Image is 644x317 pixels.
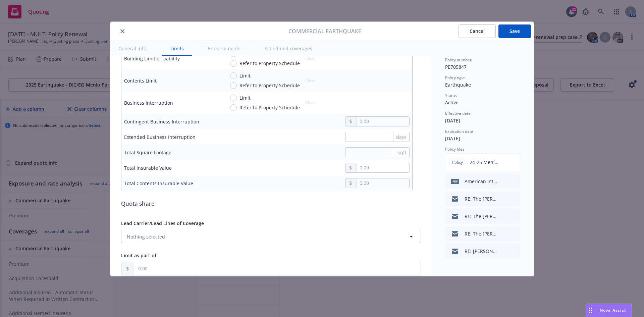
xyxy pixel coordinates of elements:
span: pdf [451,179,459,184]
span: Limit [239,72,251,79]
button: close [118,27,126,35]
span: Policy number [445,57,472,63]
button: Nova Assist [586,304,632,317]
span: Commercial Earthquake [288,27,361,35]
button: download file [501,195,506,203]
button: download file [501,212,506,220]
span: Effective date [445,110,471,116]
span: Limit as part of [121,252,156,259]
span: [DATE] [445,117,460,124]
button: Endorsements [200,41,249,56]
span: [DATE] [445,135,460,142]
span: PE705847 [445,64,467,70]
div: Business Interruption [124,99,173,106]
span: Lead Carrier/Lead Lines of Coverage [121,220,204,226]
span: Refer to Property Schedule [239,60,300,67]
span: days [396,134,407,141]
div: Building Limit of Liability [124,55,180,62]
button: preview file [512,212,518,220]
button: Limits [162,41,192,56]
button: preview file [512,247,518,255]
button: preview file [511,158,517,166]
span: Earthquake [445,82,471,88]
div: Quota share [121,199,421,208]
span: Nothing selected [127,233,165,240]
span: sqft [398,149,407,156]
span: Nova Assist [600,307,626,313]
div: RE: The [PERSON_NAME] Companies Earthquake - Unpaid Renewal Premium \ Notice of Cancellation [465,195,498,202]
button: download file [500,158,506,166]
span: 24-25 Menlo Park EQ Binder - [PERSON_NAME].pdf [470,159,500,166]
div: Contents Limit [124,77,157,84]
span: Status [445,93,457,98]
button: download file [501,177,506,186]
button: General info [110,41,154,56]
span: Active [445,99,459,106]
span: Refer to Property Schedule [239,82,300,89]
div: Drag to move [586,304,594,317]
span: Policy files [445,146,465,152]
span: Limit [239,94,251,101]
input: Limit [230,95,237,101]
button: Save [498,24,531,38]
div: Total Insurable Value [124,164,172,171]
div: Total Contents Insurable Value [124,180,193,187]
div: Contingent Business Interruption [124,118,199,125]
input: 0.00 [134,262,421,275]
div: RE: [PERSON_NAME] Inc | DIC/EQ Pol# PE705847 Notice of Cancellation Effective [DATE] [465,248,498,255]
input: 0.00 [357,178,409,188]
div: RE: The [PERSON_NAME] Companies Earthquake - Unpaid Renewal Premium \ Notice of Cancellation [465,213,498,220]
span: Policy type [445,75,465,81]
input: Limit [230,72,237,79]
div: American International Group, Inc. Commercial Earthquake [DATE] - [DATE] Loss Runs - Valued [DATE... [465,178,498,185]
input: 0.00 [357,117,409,126]
span: Expiration date [445,128,473,134]
div: Extended Business Interruption [124,134,196,141]
button: download file [501,230,506,238]
div: RE: The [PERSON_NAME] Companies Earthquake - Unpaid Renewal Premium \ Notice of Cancellation [465,230,498,237]
button: Nothing selected [121,230,421,243]
button: Cancel [459,24,496,38]
button: Scheduled coverages [257,41,320,56]
button: preview file [512,177,518,186]
span: Refer to Property Schedule [239,104,300,111]
input: 0.00 [357,163,409,172]
input: Refer to Property Schedule [230,82,237,89]
button: preview file [512,230,518,238]
div: Total Square Footage [124,149,171,156]
button: download file [501,247,506,255]
input: Refer to Property Schedule [230,104,237,111]
span: Policy [451,159,464,165]
input: Refer to Property Schedule [230,60,237,67]
button: preview file [512,195,518,203]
